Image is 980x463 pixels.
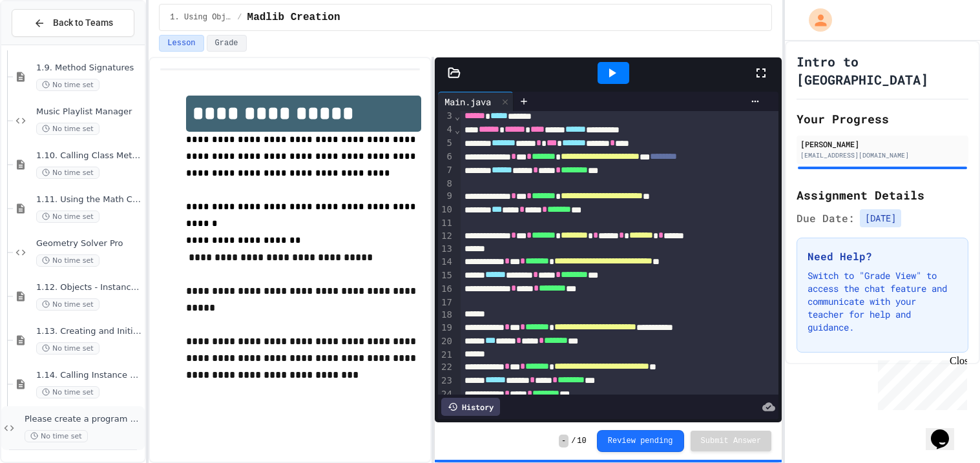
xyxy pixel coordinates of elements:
[559,435,568,448] span: -
[247,10,340,25] span: Madlib Creation
[159,35,203,52] button: Lesson
[797,110,968,128] h2: Your Progress
[36,370,142,381] span: 1.14. Calling Instance Methods
[170,12,232,23] span: 1. Using Objects and Methods
[454,111,461,121] span: Fold line
[36,194,142,205] span: 1.11. Using the Math Class
[438,110,454,123] div: 3
[438,137,454,150] div: 5
[36,298,99,311] span: No time set
[438,164,454,178] div: 7
[797,211,855,226] span: Due Date:
[438,375,454,388] div: 23
[207,35,247,52] button: Grade
[438,230,454,243] div: 12
[36,63,142,74] span: 1.9. Method Signatures
[36,386,99,398] span: No time set
[441,398,500,416] div: History
[571,436,576,446] span: /
[36,254,99,267] span: No time set
[438,203,454,217] div: 10
[438,243,454,256] div: 13
[800,150,964,160] div: [EMAIL_ADDRESS][DOMAIN_NAME]
[438,309,454,322] div: 18
[36,211,99,223] span: No time set
[926,411,967,450] iframe: chat widget
[795,5,835,35] div: My Account
[800,138,964,150] div: [PERSON_NAME]
[237,12,242,23] span: /
[438,150,454,164] div: 6
[438,123,454,137] div: 4
[438,217,454,230] div: 11
[36,326,142,337] span: 1.13. Creating and Initializing Objects: Constructors
[797,52,968,88] h1: Intro to [GEOGRAPHIC_DATA]
[36,123,99,135] span: No time set
[454,125,461,135] span: Fold line
[438,296,454,309] div: 17
[438,269,454,283] div: 15
[597,430,684,452] button: Review pending
[36,79,99,91] span: No time set
[36,238,142,249] span: Geometry Solver Pro
[808,269,957,334] p: Switch to "Grade View" to access the chat feature and communicate with your teacher for help and ...
[438,283,454,296] div: 16
[438,256,454,269] div: 14
[438,95,497,108] div: Main.java
[701,436,762,446] span: Submit Answer
[36,167,99,179] span: No time set
[438,335,454,349] div: 20
[36,150,142,161] span: 1.10. Calling Class Methods
[25,430,88,442] span: No time set
[438,322,454,335] div: 19
[577,436,586,446] span: 10
[797,186,968,204] h2: Assignment Details
[53,16,113,30] span: Back to Teams
[873,355,967,410] iframe: chat widget
[36,342,99,355] span: No time set
[36,282,142,293] span: 1.12. Objects - Instances of Classes
[438,190,454,203] div: 9
[691,431,772,451] button: Submit Answer
[12,9,134,37] button: Back to Teams
[438,388,454,402] div: 24
[438,349,454,362] div: 21
[5,5,89,82] div: Chat with us now!Close
[438,361,454,375] div: 22
[25,414,142,425] span: Please create a program which does the following...
[36,107,142,118] span: Music Playlist Manager
[808,249,957,264] h3: Need Help?
[438,178,454,190] div: 8
[860,209,901,227] span: [DATE]
[438,92,514,111] div: Main.java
